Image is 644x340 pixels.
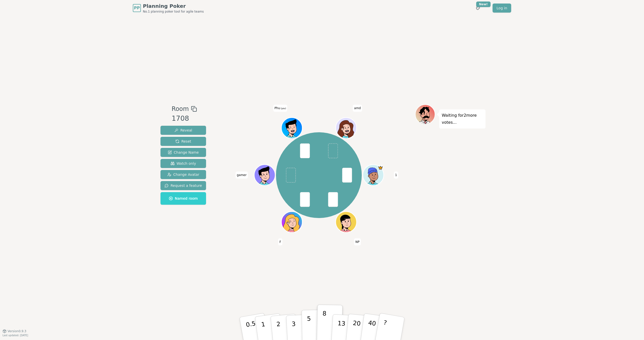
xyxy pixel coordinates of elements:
[169,196,198,201] span: Named room
[160,126,206,135] button: Reveal
[168,150,199,155] span: Change Name
[172,104,189,113] span: Room
[282,118,302,138] button: Click to change your avatar
[175,139,191,144] span: Reset
[172,113,197,124] div: 1708
[160,159,206,168] button: Watch only
[160,181,206,190] button: Request a feature
[278,238,283,245] span: Click to change your name
[280,108,286,110] span: (you)
[476,2,491,7] div: New!
[322,310,326,337] p: 8
[160,137,206,146] button: Reset
[160,170,206,179] button: Change Avatar
[354,238,361,245] span: Click to change your name
[143,10,204,14] span: No.1 planning poker tool for agile teams
[167,172,199,177] span: Change Avatar
[493,4,511,13] a: Log in
[473,4,482,13] button: New!
[160,148,206,157] button: Change Name
[133,3,204,14] a: PPPlanning PokerNo.1 planning poker tool for agile teams
[174,128,192,133] span: Reveal
[3,334,28,337] span: Last updated: [DATE]
[235,172,248,179] span: Click to change your name
[134,5,140,11] span: PP
[165,183,202,188] span: Request a feature
[394,172,398,179] span: Click to change your name
[3,329,26,333] button: Version0.9.3
[143,3,204,10] span: Planning Poker
[171,161,196,166] span: Watch only
[273,105,287,112] span: Click to change your name
[442,112,483,126] p: Waiting for 2 more votes...
[353,105,362,112] span: Click to change your name
[8,329,26,333] span: Version 0.9.3
[378,165,383,171] span: 1 is the host
[160,192,206,205] button: Named room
